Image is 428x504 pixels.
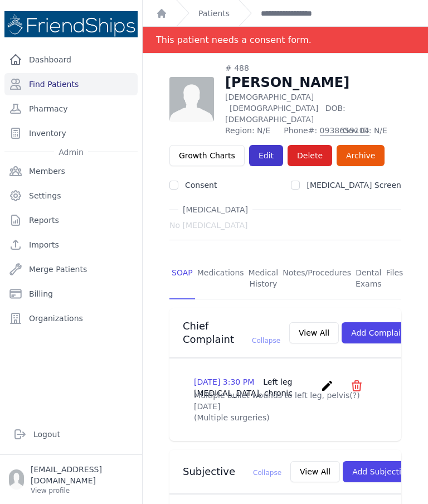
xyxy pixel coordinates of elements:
a: Dashboard [4,49,138,71]
a: Imports [4,234,138,256]
i: create [320,379,334,392]
span: [DEMOGRAPHIC_DATA] [230,104,318,113]
a: Reports [4,209,138,231]
a: Billing [4,283,138,305]
h3: Subjective [183,465,281,478]
span: No [MEDICAL_DATA] [169,220,247,231]
a: create [320,384,337,395]
a: Inventory [4,122,138,144]
a: Find Patients [4,73,138,95]
img: Medical Missions EMR [4,11,138,37]
label: Consent [185,181,217,190]
p: [DATE] 3:30 PM [194,376,316,399]
span: [MEDICAL_DATA] [178,204,252,215]
span: Phone#: [284,125,335,136]
a: Organizations [4,307,138,329]
button: View All [290,461,340,482]
span: Collapse [252,337,280,345]
a: [EMAIL_ADDRESS][DOMAIN_NAME] View profile [9,464,133,495]
a: Merge Patients [4,258,138,280]
div: This patient needs a consent form. [156,27,312,53]
p: Multiple bullet wounds to left leg, pelvis(?) [DATE] (Multiple surgeries) [194,390,377,423]
a: Medications [195,258,246,299]
span: Region: N/E [225,125,277,136]
a: Patients [198,8,230,19]
label: [MEDICAL_DATA] Screen [307,181,401,190]
a: Edit [249,145,283,166]
p: [EMAIL_ADDRESS][DOMAIN_NAME] [31,464,133,486]
h1: [PERSON_NAME] [225,74,401,91]
p: View profile [31,486,133,495]
span: Admin [54,147,88,158]
a: Settings [4,185,138,207]
a: SOAP [169,258,195,299]
span: Gov ID: N/E [343,125,401,136]
img: person-242608b1a05df3501eefc295dc1bc67a.jpg [169,77,214,122]
button: Add Complaint [342,322,418,343]
a: Files [384,258,406,299]
a: Notes/Procedures [280,258,353,299]
div: Notification [143,27,428,54]
a: Pharmacy [4,98,138,120]
h3: Chief Complaint [183,319,280,346]
p: [DEMOGRAPHIC_DATA] [225,91,401,125]
a: Dental Exams [353,258,384,299]
span: Collapse [253,469,281,477]
div: # 488 [225,62,401,74]
button: View All [289,322,339,343]
a: Archive [337,145,385,166]
a: Growth Charts [169,145,245,166]
a: Logout [9,423,133,445]
a: Members [4,160,138,182]
a: Medical History [246,258,281,299]
nav: Tabs [169,258,401,299]
button: Delete [288,145,332,166]
button: Add Subjective [343,461,420,482]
